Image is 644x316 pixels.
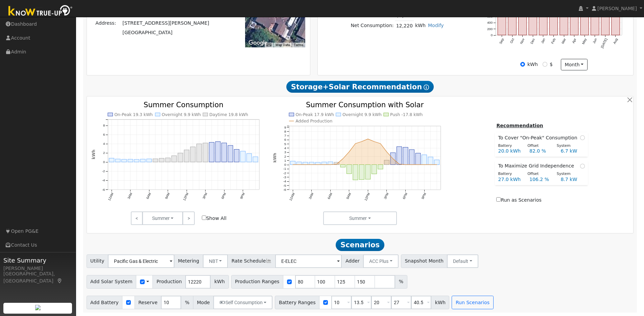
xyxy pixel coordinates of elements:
[140,159,145,162] rect: onclick=""
[597,6,637,11] span: [PERSON_NAME]
[498,134,580,141] span: To Cover "On-Peak" Consumption
[231,275,283,289] span: Production Ranges
[284,142,286,145] text: 5
[283,179,286,183] text: -4
[550,38,556,44] text: Feb
[131,211,143,225] a: <
[409,150,414,164] rect: onclick=""
[561,59,588,70] button: month
[213,296,272,309] button: Self Consumption
[498,162,577,170] span: To Maximize Grid Independence
[495,148,526,155] div: 20.0 kWh
[284,134,286,137] text: 7
[247,154,252,162] rect: onclick=""
[193,296,214,309] span: Mode
[184,150,189,162] rect: onclick=""
[103,151,105,155] text: 2
[424,85,429,90] i: Show Help
[395,21,414,30] td: 12,220
[401,254,448,268] span: Snapshot Month
[345,192,352,200] text: 9AM
[183,211,194,225] a: >
[342,158,344,159] circle: onclick=""
[580,3,589,35] rect: onclick=""
[178,153,183,162] rect: onclick=""
[384,160,389,164] rect: onclick=""
[153,159,158,162] rect: onclick=""
[103,133,105,136] text: 6
[508,6,516,35] rect: onclick=""
[284,154,286,158] text: 2
[159,158,164,162] rect: onclick=""
[519,38,525,45] text: Nov
[527,61,538,68] label: kWh
[3,256,72,265] span: Site Summary
[428,157,433,165] rect: onclick=""
[102,187,105,191] text: -6
[121,18,211,28] td: [STREET_ADDRESS][PERSON_NAME]
[529,7,537,35] rect: onclick=""
[487,21,493,24] text: 400
[364,192,371,201] text: 12PM
[557,148,588,155] div: 6.7 kW
[487,27,493,31] text: 200
[520,62,525,67] input: kWh
[328,162,333,164] rect: onclick=""
[421,192,427,200] text: 9PM
[359,164,364,179] rect: onclick=""
[424,164,425,165] circle: onclick=""
[181,296,193,309] span: %
[228,145,233,162] rect: onclick=""
[549,15,557,35] rect: onclick=""
[239,192,245,200] text: 9PM
[228,254,276,268] span: Rate Schedule
[327,192,333,200] text: 6AM
[592,38,598,44] text: Jun
[452,296,493,309] button: Run Scenarios
[386,151,387,152] circle: onclick=""
[284,163,286,166] text: 0
[378,164,383,169] rect: onclick=""
[109,158,114,162] rect: onclick=""
[392,158,394,159] circle: onclick=""
[144,100,223,109] text: Summer Consumption
[162,112,201,117] text: Overnight 9.9 kWh
[341,254,363,268] span: Adder
[553,171,582,177] div: System
[127,192,133,200] text: 3AM
[414,21,427,30] td: kWh
[447,254,478,268] button: Default
[234,149,239,162] rect: onclick=""
[221,192,227,200] text: 6PM
[340,164,345,167] rect: onclick=""
[283,183,286,187] text: -5
[487,15,493,18] text: 600
[182,192,189,201] text: 12PM
[275,296,319,309] span: Battery Ranges
[342,112,382,117] text: Overnight 9.9 kWh
[374,141,375,142] circle: onclick=""
[296,162,302,164] rect: onclick=""
[613,38,618,44] text: Aug
[570,16,578,35] rect: onclick=""
[283,187,286,191] text: -6
[436,164,437,165] circle: onclick=""
[284,129,286,133] text: 8
[322,162,327,164] rect: onclick=""
[336,163,337,165] circle: onclick=""
[306,100,424,109] text: Summer Consumption with Solar
[428,23,444,28] a: Modify
[415,153,421,164] rect: onclick=""
[197,144,202,162] rect: onclick=""
[491,33,493,37] text: 0
[550,61,553,68] label: $
[355,143,356,144] circle: onclick=""
[399,163,400,165] circle: onclick=""
[210,275,229,289] span: kWh
[303,162,308,164] rect: onclick=""
[87,275,137,289] span: Add Solar System
[390,112,423,117] text: Push -17.8 kWh
[334,162,339,164] rect: onclick=""
[561,38,567,45] text: Mar
[496,197,501,202] input: Run as Scenarios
